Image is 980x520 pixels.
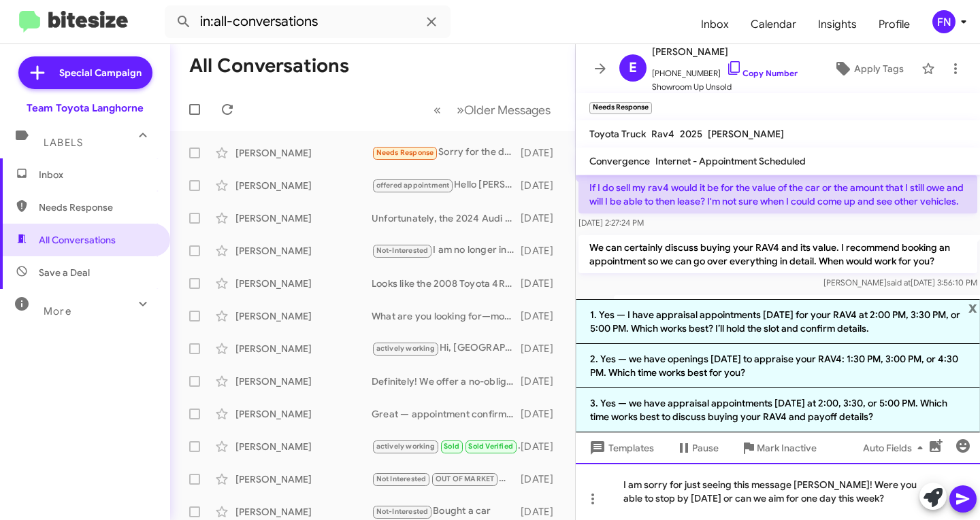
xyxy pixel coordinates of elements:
span: Not-Interested [376,507,429,516]
span: Rav4 [651,128,674,140]
div: [DATE] [521,472,564,486]
div: Unfortunately, the 2024 Audi A4 has been sold. However, we do have other options available. Pleas... [372,211,521,225]
div: I am no longer in need of a vehicle, but thank you. [372,243,521,258]
div: [PERSON_NAME] [235,211,372,225]
div: We purchased a vehicle and are good for the time being. Will reach out when we look in the future... [372,471,521,487]
input: Search [165,5,451,38]
span: [PHONE_NUMBER] [652,60,798,80]
div: [PERSON_NAME] [235,505,372,519]
span: Auto Fields [863,436,928,460]
div: What are you looking for—model, year, budget, or must-have features? I can check current availabi... [372,309,521,323]
button: Mark Inactive [730,436,828,460]
div: [DATE] [521,309,564,323]
span: Toyota Truck [589,128,646,140]
span: Older Messages [464,103,551,118]
span: More [44,305,71,317]
p: If I do sell my rav4 would it be for the value of the car or the amount that I still owe and will... [578,175,977,213]
div: [PERSON_NAME] [235,146,372,160]
span: Not Interested [376,474,427,483]
div: Looks like the 2008 Toyota 4Runner has been sold, unfortunately. However, we do have other great ... [372,277,521,290]
span: [PERSON_NAME] [652,44,798,60]
span: x [968,299,977,315]
span: Needs Response [376,148,434,157]
span: actively working [376,442,435,451]
span: » [457,101,464,118]
button: FN [921,10,965,33]
div: [DATE] [521,211,564,225]
div: [PERSON_NAME] [235,407,372,421]
div: [DATE] [521,505,564,519]
span: Pause [692,436,719,460]
li: 3. Yes — we have appraisal appointments [DATE] at 2:00, 3:30, or 5:00 PM. Which time works best t... [576,388,980,432]
div: [PERSON_NAME] [235,277,372,290]
a: Calendar [740,5,807,44]
span: [PERSON_NAME] [DATE] 3:56:10 PM [823,277,977,288]
div: Hello [PERSON_NAME], I just checked and this specific 4Runner has been sold [DATE]. Please let me... [372,177,521,193]
span: E [629,57,637,79]
div: [DATE] [521,146,564,160]
div: [DATE] [521,179,564,192]
span: 2025 [680,128,702,140]
div: [DATE] [521,375,564,388]
div: I am sorry for just seeing this message [PERSON_NAME]! Were you able to stop by [DATE] or can we ... [576,463,980,520]
span: Apply Tags [854,56,904,81]
span: actively working [376,344,435,353]
div: Hi [PERSON_NAME], I spoke with [PERSON_NAME] about stopping by [DATE], she said someone would sen... [372,438,521,454]
div: Sorry for the delayed response. Do you have anything available [DATE] in the afternoon? [372,145,521,160]
div: Hi, [GEOGRAPHIC_DATA]! The 2022 GR86 is available to see and test drive! When would be a convenie... [372,341,521,356]
span: Mark Inactive [757,436,817,460]
span: [DATE] 2:27:24 PM [578,218,644,228]
span: Needs Response [39,201,154,214]
span: « [434,101,441,118]
div: [PERSON_NAME] [235,375,372,388]
nav: Page navigation example [426,96,559,124]
span: Convergence [589,155,650,167]
span: said at [887,277,911,288]
div: [PERSON_NAME] [235,179,372,192]
span: Special Campaign [59,66,142,80]
div: [DATE] [521,277,564,290]
span: Save a Deal [39,266,90,279]
span: [PERSON_NAME] [708,128,784,140]
span: Not-Interested [376,246,429,255]
div: Bought a car [372,504,521,519]
div: [DATE] [521,440,564,453]
p: Our hours are [DATE] - [DATE] from 9am to 8pm and [DATE] from 9am to 6pm. [614,295,977,319]
div: [DATE] [521,342,564,356]
div: Definitely! We offer a no-obligation appraisal to determine value. Can you share VIN, mileage, an... [372,375,521,388]
div: Great — appointment confirmed for 10/25. Need to change time or add anything to prepare? Bring dr... [372,407,521,421]
span: Labels [44,137,83,149]
a: Profile [868,5,921,44]
span: Inbox [39,168,154,181]
div: [PERSON_NAME] [235,440,372,453]
button: Previous [425,96,449,124]
div: [PERSON_NAME] [235,472,372,486]
span: Templates [587,436,654,460]
span: OUT OF MARKET [436,474,495,483]
span: offered appointment [376,181,450,190]
span: Showroom Up Unsold [652,80,798,94]
button: Next [448,96,559,124]
small: Needs Response [589,102,652,114]
div: Team Toyota Langhorne [27,101,144,115]
button: Templates [576,436,665,460]
a: Inbox [690,5,740,44]
a: Copy Number [726,68,798,78]
button: Auto Fields [852,436,939,460]
p: We can certainly discuss buying your RAV4 and its value. I recommend booking an appointment so we... [578,235,977,273]
span: Sold Verified [468,442,513,451]
span: All Conversations [39,233,116,247]
h1: All Conversations [189,55,349,77]
button: Pause [665,436,730,460]
span: Internet - Appointment Scheduled [655,155,806,167]
div: [PERSON_NAME] [235,309,372,323]
div: [PERSON_NAME] [235,342,372,356]
span: Sold [444,442,459,451]
li: 2. Yes — we have openings [DATE] to appraise your RAV4: 1:30 PM, 3:00 PM, or 4:30 PM. Which time ... [576,344,980,388]
div: [DATE] [521,244,564,258]
a: Insights [807,5,868,44]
